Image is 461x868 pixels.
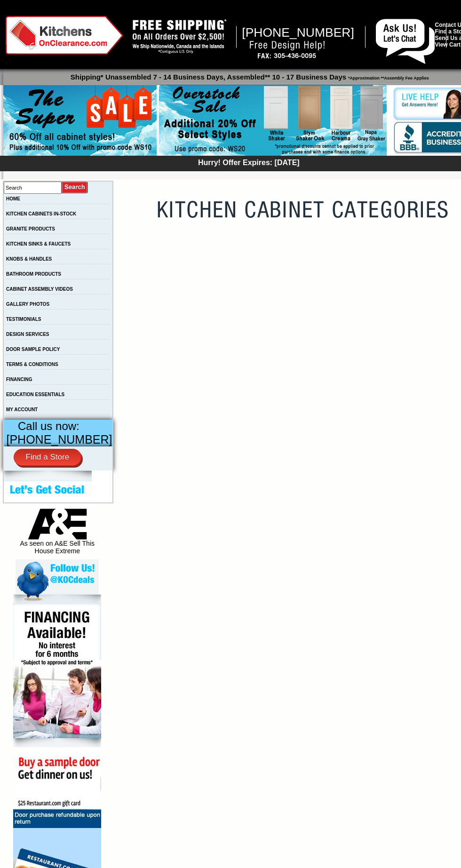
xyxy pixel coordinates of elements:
a: BATHROOM PRODUCTS [6,271,61,277]
img: Kitchens on Clearance Logo [6,16,123,55]
a: FINANCING [6,377,32,382]
a: KNOBS & HANDLES [6,256,52,262]
a: MY ACCOUNT [6,407,38,412]
span: [PHONE_NUMBER] [242,25,354,40]
span: *Approximation **Assembly Fee Applies [346,73,429,80]
a: KITCHEN CABINETS IN-STOCK [6,211,76,216]
a: View Cart [435,41,461,48]
a: GALLERY PHOTOS [6,302,49,307]
a: DESIGN SERVICES [6,332,49,337]
span: Call us now: [18,420,79,432]
a: TESTIMONIALS [6,317,41,322]
a: EDUCATION ESSENTIALS [6,392,64,397]
a: DOOR SAMPLE POLICY [6,347,60,352]
a: GRANITE PRODUCTS [6,226,55,231]
div: As seen on A&E Sell This House Extreme [16,509,99,559]
a: CABINET ASSEMBLY VIDEOS [6,287,73,292]
input: Submit [62,181,88,194]
a: HOME [6,196,20,201]
a: TERMS & CONDITIONS [6,362,58,367]
span: [PHONE_NUMBER] [7,433,112,446]
a: KITCHEN SINKS & FAUCETS [6,241,71,247]
a: Find a Store [14,449,82,466]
